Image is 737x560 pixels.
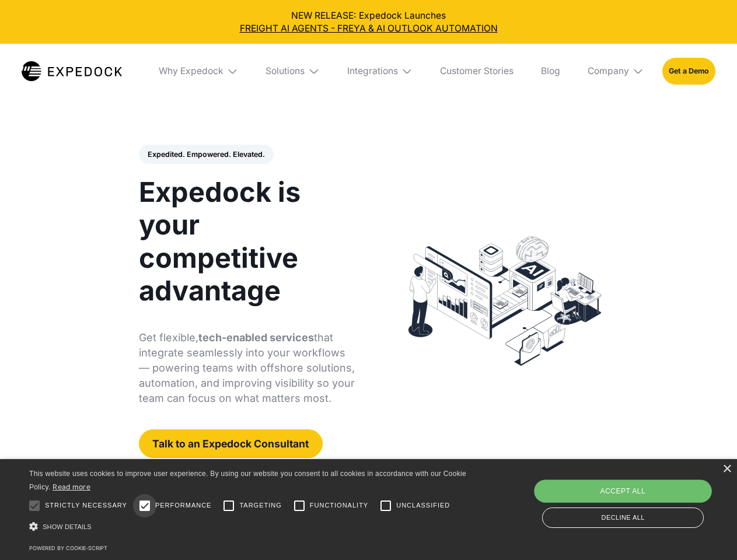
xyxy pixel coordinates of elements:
[9,9,728,35] div: NEW RELEASE: Expedock Launches
[53,482,90,491] a: Read more
[43,523,92,530] span: Show details
[139,330,355,406] p: Get flexible, that integrate seamlessly into your workflows — powering teams with offshore soluti...
[266,65,305,77] div: Solutions
[338,44,422,99] div: Integrations
[543,434,737,560] iframe: Chat Widget
[29,519,470,535] div: Show details
[310,501,368,510] span: Functionality
[257,44,329,99] div: Solutions
[149,44,247,99] div: Why Expedock
[9,22,728,35] a: FREIGHT AI AGENTS - FREYA & AI OUTLOOK AUTOMATION
[347,65,398,77] div: Integrations
[396,501,450,510] span: Unclassified
[29,545,107,551] a: Powered by cookie-script
[159,65,223,77] div: Why Expedock
[532,44,569,99] a: Blog
[588,65,629,77] div: Company
[45,501,127,510] span: Strictly necessary
[198,331,314,344] strong: tech-enabled services
[139,176,355,307] h1: Expedock is your competitive advantage
[578,44,653,99] div: Company
[239,501,281,510] span: Targeting
[534,480,711,503] div: Accept all
[139,429,323,458] a: Talk to an Expedock Consultant
[431,44,522,99] a: Customer Stories
[29,470,466,491] span: This website uses cookies to improve user experience. By using our website you consent to all coo...
[662,58,715,84] a: Get a Demo
[155,501,212,510] span: Performance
